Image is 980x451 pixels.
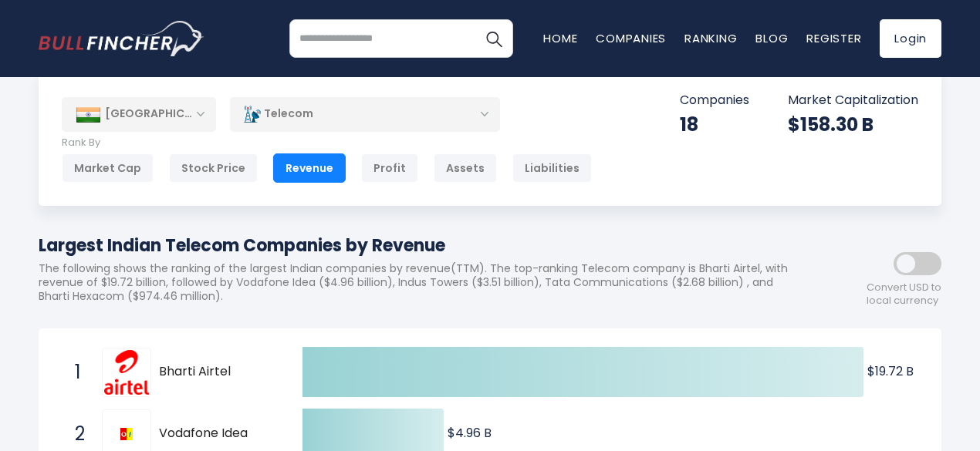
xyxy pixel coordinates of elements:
div: Stock Price [169,153,258,183]
img: Vodafone Idea [120,428,133,440]
text: $19.72 B [867,362,914,380]
p: Companies [680,93,749,109]
span: Vodafone Idea [159,426,275,442]
div: Profit [361,153,418,183]
span: 2 [67,421,83,447]
button: Search [475,19,513,58]
div: [GEOGRAPHIC_DATA] [62,97,216,131]
span: Convert USD to local currency [867,281,941,308]
div: Telecom [230,96,500,132]
div: Assets [434,153,497,183]
div: Liabilities [512,153,592,183]
div: Revenue [273,153,346,183]
div: Market Cap [62,153,154,183]
text: $4.96 B [448,424,492,442]
a: Ranking [684,30,737,46]
p: Market Capitalization [788,93,918,109]
a: Register [806,30,861,46]
div: 18 [680,113,749,136]
span: 1 [67,359,83,385]
a: Companies [596,30,666,46]
a: Go to homepage [39,21,204,56]
a: Login [880,19,941,58]
span: Bharti Airtel [159,364,275,380]
img: Bharti Airtel [104,350,148,395]
p: The following shows the ranking of the largest Indian companies by revenue(TTM). The top-ranking ... [39,261,803,304]
div: $158.30 B [788,113,918,136]
p: Rank By [62,136,592,150]
a: Home [543,30,577,46]
img: bullfincher logo [39,21,204,56]
h1: Largest Indian Telecom Companies by Revenue [39,233,803,258]
a: Blog [755,30,788,46]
